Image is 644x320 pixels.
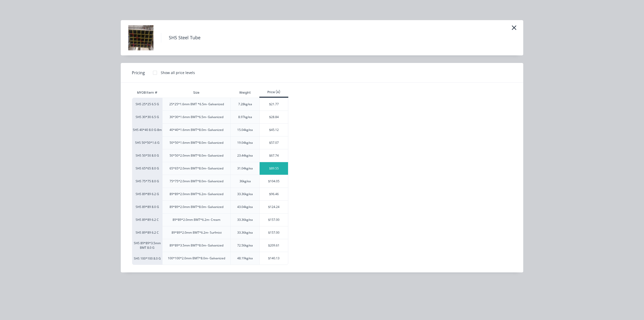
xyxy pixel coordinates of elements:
div: $157.00 [260,214,288,226]
div: 65*65*2.0mm BMT*8.0m- Galvanized [170,166,223,171]
div: Weight [235,86,255,99]
div: SHS 100*100 8.0 G [132,252,162,265]
div: 7.28kg/ea [238,102,252,106]
div: $89.55 [260,162,288,175]
div: 33.36kg/ea [237,192,253,196]
div: 43.04kg/ea [237,205,253,209]
div: Show all price levels [161,70,195,75]
div: SHS 89*89 6.2 G [132,188,162,200]
div: SHS 25*25 6.5 G [132,98,162,111]
div: $96.46 [260,188,288,200]
div: MYOB Item # [132,88,162,98]
img: SHS Steel Tube [128,25,153,50]
div: Size [189,86,204,99]
div: SHS 50*50 8.0 G [132,149,162,162]
div: 33.36kg/ea [237,218,253,222]
div: $104.05 [260,175,288,188]
div: $28.84 [260,111,288,123]
div: Price (A) [259,90,288,94]
div: 8.97kg/ea [238,115,252,119]
div: 75*75*2.0mm BMT*8.0m- Galvanized [170,179,223,184]
div: 89*89*2.0mm BMT*6.2m- Galvanized [170,192,223,196]
div: SHS 40*40 8.0 G-8m [132,123,162,136]
div: 100*100*2.0mm BMT*8.0m- Galvanized [168,256,225,261]
div: $140.13 [260,252,288,265]
div: $157.00 [260,226,288,239]
div: 72.56kg/ea [237,243,253,248]
h4: SHS Steel Tube [161,33,208,43]
div: SHS 89*89 8.0 G [132,200,162,213]
div: SHS 65*65 8.0 G [132,162,162,175]
div: 48.19kg/ea [237,256,253,261]
div: 50*50*1.6mm BMT*8.0m- Galvanized [170,140,223,145]
div: 40*40*1.6mm BMT*8.0m- Galvanized [170,128,223,132]
div: 19.04kg/ea [237,140,253,145]
div: 89*89*2.0mm BMT*8.0m- Galvanized [170,205,223,209]
div: 89*89*2.0mm BMT*6.2m- Surfmist [172,230,222,235]
div: SHS 89*89 6.2 C [132,226,162,239]
div: 33.36kg/ea [237,230,253,235]
div: 15.04kg/ea [237,128,253,132]
div: 89*89*3.5mm BMT*8.0m- Galvanized [170,243,223,248]
div: $45.12 [260,124,288,136]
div: $21.77 [260,98,288,111]
div: 89*89*2.0mm BMT*6.2m- Cream [173,218,220,222]
div: $57.07 [260,136,288,149]
span: Pricing [132,70,145,76]
div: SHS 89*89 6.2 C [132,213,162,226]
div: SHS 50*50*1.6 G [132,136,162,149]
div: $209.61 [260,239,288,252]
div: 36kg/ea [239,179,251,184]
div: 23.44kg/ea [237,153,253,158]
div: 50*50*2.0mm BMT*8.0m- Galvanized [170,153,223,158]
div: SHS 30*30 6.5 G [132,111,162,123]
div: SHS 75*75 8.0 G [132,175,162,188]
div: 31.04kg/ea [237,166,253,171]
div: 25*25*1.6mm BMT *6.5m- Galvanized [169,102,224,106]
div: 30*30*1.6mm BMT*6.5m- Galvanized [170,115,223,119]
div: $124.24 [260,201,288,213]
div: SHS 89*89*3.5mm BMT 8.0 G [132,239,162,252]
div: $67.74 [260,149,288,162]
